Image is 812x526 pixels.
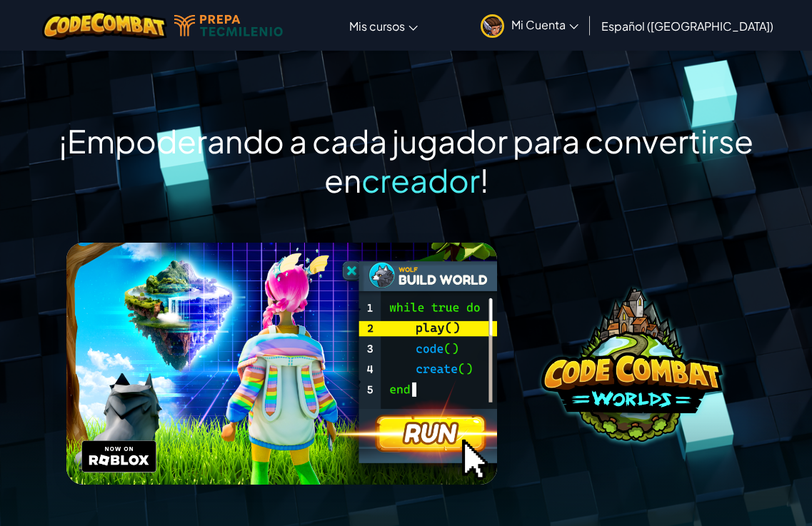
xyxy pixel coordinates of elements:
[59,121,753,200] span: ¡Empoderando a cada jugador para convertirse en
[541,286,723,442] img: coco-worlds-no-desc.png
[42,11,167,40] img: CodeCombat logo
[342,6,425,45] a: Mis cursos
[601,19,773,34] span: Español ([GEOGRAPHIC_DATA])
[66,243,497,485] img: header.png
[594,6,781,45] a: Español ([GEOGRAPHIC_DATA])
[511,17,578,32] span: Mi Cuenta
[174,15,283,36] img: Tecmilenio logo
[361,160,480,200] span: creador
[481,14,504,38] img: avatar
[349,19,405,34] span: Mis cursos
[480,160,488,200] span: !
[473,3,586,48] a: Mi Cuenta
